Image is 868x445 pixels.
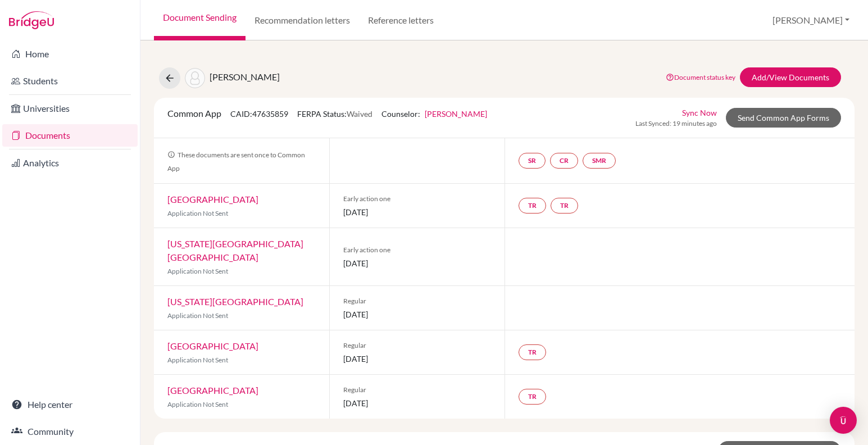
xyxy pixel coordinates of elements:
a: Document status key [666,73,735,81]
a: SMR [583,153,616,169]
span: FERPA Status: [297,109,372,119]
a: TR [519,198,546,214]
span: Regular [343,340,491,351]
span: Application Not Sent [167,311,228,320]
a: [GEOGRAPHIC_DATA] [167,340,258,351]
span: Application Not Sent [167,267,228,275]
a: [GEOGRAPHIC_DATA] [167,385,258,396]
a: [PERSON_NAME] [425,109,487,119]
span: Last Synced: 19 minutes ago [635,119,717,129]
span: Regular [343,296,491,306]
a: Community [2,420,138,443]
span: Application Not Sent [167,209,228,217]
a: TR [519,389,546,405]
a: Send Common App Forms [726,108,841,128]
span: [DATE] [343,397,491,409]
span: [DATE] [343,308,491,320]
span: These documents are sent once to Common App [167,151,305,172]
a: [US_STATE][GEOGRAPHIC_DATA] [167,296,303,307]
a: Documents [2,124,138,147]
button: [PERSON_NAME] [767,10,855,31]
a: Students [2,70,138,92]
span: Application Not Sent [167,400,228,408]
a: TR [519,344,546,360]
span: Application Not Sent [167,356,228,364]
span: [DATE] [343,257,491,269]
a: SR [519,153,546,169]
a: Help center [2,393,138,416]
span: Counselor: [381,109,487,119]
img: Bridge-U [9,11,54,29]
a: CR [550,153,578,169]
a: TR [551,198,578,214]
a: [US_STATE][GEOGRAPHIC_DATA] [GEOGRAPHIC_DATA] [167,238,303,262]
span: [DATE] [343,206,491,218]
a: Home [2,43,138,65]
a: Sync Now [682,107,717,119]
span: [DATE] [343,353,491,365]
span: [PERSON_NAME] [210,71,280,82]
a: Add/View Documents [740,67,841,87]
span: Waived [347,109,372,119]
a: Universities [2,97,138,120]
span: Regular [343,385,491,395]
div: Open Intercom Messenger [830,407,857,434]
a: Analytics [2,152,138,174]
span: Common App [167,108,221,119]
a: [GEOGRAPHIC_DATA] [167,194,258,205]
span: Early action one [343,194,491,204]
span: Early action one [343,245,491,255]
span: CAID: 47635859 [230,109,288,119]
